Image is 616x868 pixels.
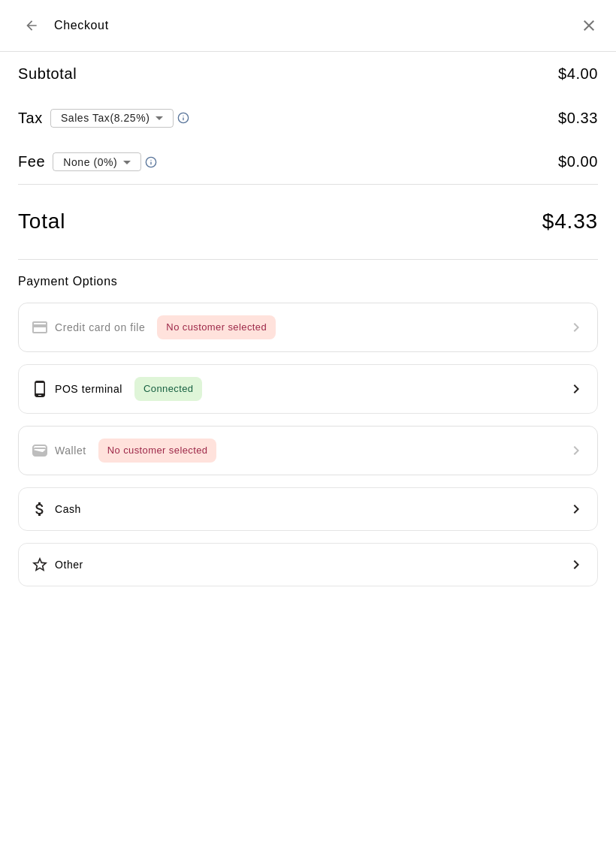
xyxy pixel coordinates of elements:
[18,543,598,586] button: Other
[18,12,109,39] div: Checkout
[18,209,65,235] h4: Total
[53,148,141,176] div: None (0%)
[18,12,45,39] button: Back to cart
[580,17,598,35] button: Close
[18,364,598,414] button: POS terminalConnected
[134,381,202,398] span: Connected
[18,272,598,291] h6: Payment Options
[50,104,174,131] div: Sales Tax ( 8.25 %)
[55,381,122,397] p: POS terminal
[558,108,598,128] h5: $ 0.33
[542,209,598,235] h4: $ 4.33
[18,64,77,84] h5: Subtotal
[18,108,43,128] h5: Tax
[18,152,45,172] h5: Fee
[55,557,83,573] p: Other
[558,64,598,84] h5: $ 4.00
[18,487,598,531] button: Cash
[55,502,81,517] p: Cash
[558,152,598,172] h5: $ 0.00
